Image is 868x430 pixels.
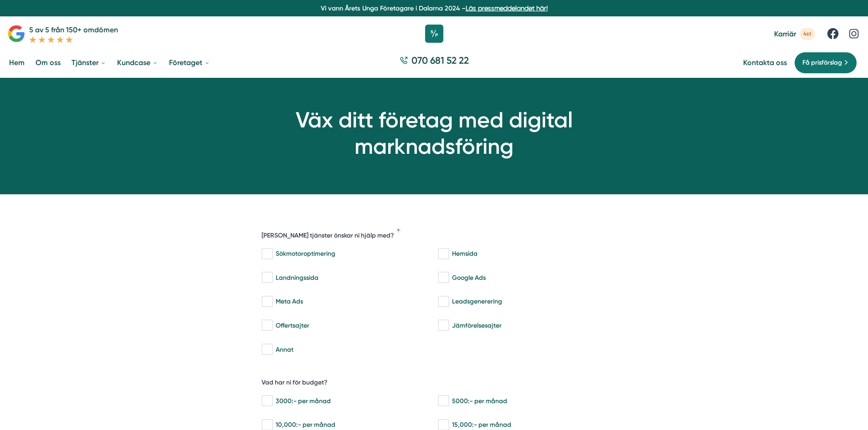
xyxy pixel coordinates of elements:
p: Vi vann Årets Unga Företagare i Dalarna 2024 – [4,4,864,13]
a: Karriär 4st [774,28,815,40]
a: Läs pressmeddelandet här! [466,5,548,12]
a: 070 681 52 22 [396,54,473,71]
a: Om oss [34,51,62,74]
a: Företaget [167,51,212,74]
span: 070 681 52 22 [411,54,469,67]
div: Obligatoriskt [397,229,400,232]
a: Få prisförslag [794,52,857,74]
span: 4st [800,28,815,40]
input: Meta Ads [262,297,272,306]
h5: [PERSON_NAME] tjänster önskar ni hjälp med? [262,231,394,243]
p: 5 av 5 från 150+ omdömen [29,24,118,35]
a: Hem [7,51,26,74]
input: Jämförelsesajter [438,321,448,330]
input: Offertsajter [262,321,272,330]
input: Leadsgenerering [438,297,448,306]
input: 5000:- per månad [438,396,448,405]
input: 3000:- per månad [262,396,272,405]
input: Hemsida [438,249,448,258]
a: Kontakta oss [743,58,787,67]
a: Tjänster [70,51,108,74]
a: Kundcase [115,51,160,74]
input: Annat [262,345,272,354]
h1: Väx ditt företag med digital marknadsföring [225,107,644,159]
input: Google Ads [438,273,448,282]
input: Landningssida [262,273,272,282]
input: 10,000:- per månad [262,420,272,430]
span: Karriär [774,30,796,38]
span: Få prisförslag [802,58,842,68]
input: Sökmotoroptimering [262,249,272,258]
input: 15,000:- per månad [438,420,448,430]
h5: Vad har ni för budget? [262,378,328,390]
